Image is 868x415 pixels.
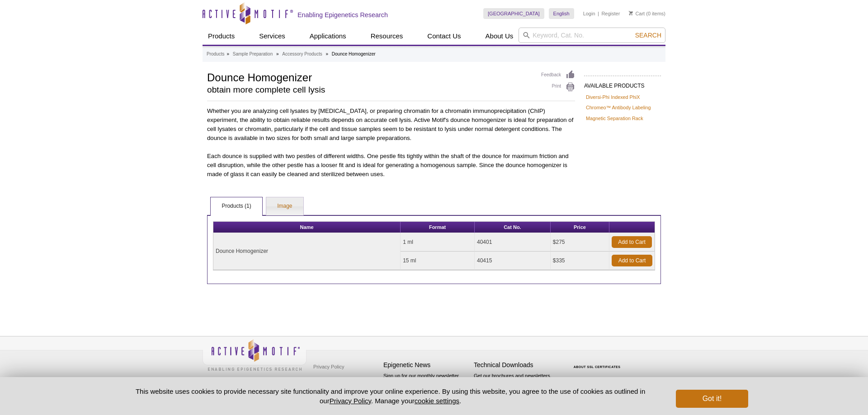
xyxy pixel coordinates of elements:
a: Chromeo™ Antibody Labeling [586,103,651,112]
a: Products [203,28,240,45]
a: About Us [480,28,519,45]
p: Each dounce is supplied with two pestles of different widths. One pestle fits tightly within the ... [207,152,575,179]
a: Cart [629,10,645,17]
a: Diversi-Phi Indexed PhiX [586,93,640,101]
a: Services [254,28,291,45]
td: 40401 [475,233,551,252]
td: $335 [551,252,609,270]
li: » [325,51,328,56]
li: Dounce Homogenizer [332,51,376,56]
th: Format [401,222,475,233]
td: 15 ml [401,252,475,270]
a: Sample Preparation [233,50,273,58]
a: Accessory Products [282,50,322,58]
h2: AVAILABLE PRODUCTS [584,75,661,92]
a: Applications [304,28,352,45]
input: Keyword, Cat. No. [519,28,665,43]
td: $275 [551,233,609,252]
p: Whether you are analyzing cell lysates by [MEDICAL_DATA], or preparing chromatin for a chromatin ... [207,107,575,143]
a: Products (1) [211,197,262,215]
h4: Epigenetic News [383,361,469,369]
a: Contact Us [422,28,466,45]
table: Click to Verify - This site chose Symantec SSL for secure e-commerce and confidential communicati... [564,352,632,372]
img: Active Motif, [203,336,307,373]
th: Name [213,222,401,233]
h1: Dounce Homogenizer [207,70,532,84]
a: Image [266,197,303,215]
a: English [549,8,574,19]
button: Search [632,31,664,39]
p: Sign up for our monthly newsletter highlighting recent publications in the field of epigenetics. [383,372,469,403]
span: Search [635,32,661,39]
th: Cat No. [475,222,551,233]
h4: Technical Downloads [474,361,560,369]
button: cookie settings [415,397,459,405]
a: Add to Cart [612,255,652,266]
p: This website uses cookies to provide necessary site functionality and improve your online experie... [120,387,661,406]
button: Got it! [676,390,748,408]
td: Dounce Homogenizer [213,233,401,270]
li: » [226,51,229,56]
h2: obtain more complete cell lysis [207,86,532,94]
li: (0 items) [629,8,665,19]
a: Privacy Policy [330,397,371,405]
h2: Enabling Epigenetics Research [297,11,388,19]
a: Privacy Policy [311,360,346,373]
a: Magnetic Separation Rack [586,114,643,122]
a: Register [601,10,620,17]
th: Price [551,222,609,233]
td: 40415 [475,252,551,270]
a: Resources [365,28,409,45]
li: » [276,51,279,56]
a: Login [583,10,595,17]
a: ABOUT SSL CERTIFICATES [574,365,621,368]
li: | [598,8,599,19]
p: Get our brochures and newsletters, or request them by mail. [474,372,560,395]
a: [GEOGRAPHIC_DATA] [483,8,544,19]
a: Print [541,82,575,92]
a: Products [207,50,224,58]
td: 1 ml [401,233,475,252]
img: Your Cart [629,11,633,15]
a: Terms & Conditions [311,373,359,387]
a: Feedback [541,70,575,80]
a: Add to Cart [612,236,652,248]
